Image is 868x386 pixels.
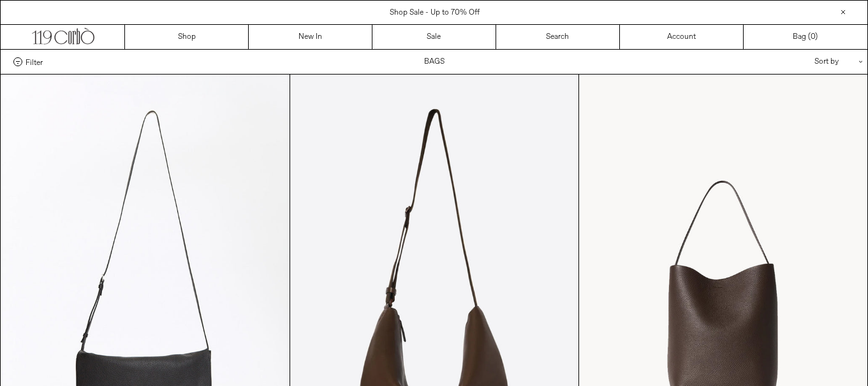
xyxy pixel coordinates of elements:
a: Bag () [744,25,867,49]
span: ) [811,31,818,43]
a: Search [496,25,620,49]
a: New In [249,25,372,49]
span: Filter [26,57,43,66]
a: Account [620,25,744,49]
div: Sort by [740,50,855,74]
a: Shop [125,25,249,49]
a: Shop Sale - Up to 70% Off [390,8,480,18]
span: 0 [811,32,815,42]
a: Sale [372,25,496,49]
